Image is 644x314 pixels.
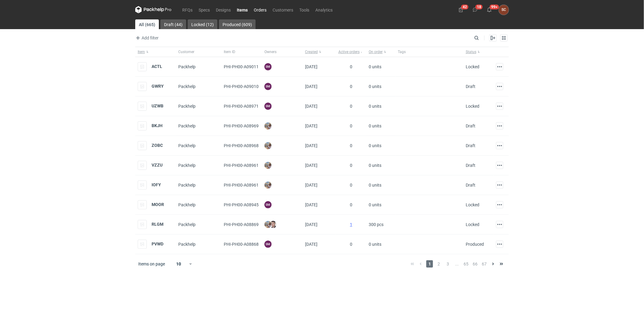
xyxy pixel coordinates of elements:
span: 0 [350,84,352,89]
span: 0 [350,163,352,168]
button: Actions [496,83,503,90]
div: 0 units [366,195,395,215]
a: Specs [196,6,213,13]
span: Packhelp [178,202,196,207]
button: Actions [496,122,503,130]
div: Locked [466,202,479,208]
span: Customer [178,49,194,54]
button: Active orders [336,47,366,57]
div: Produced [466,241,484,247]
span: 3 [444,260,451,268]
span: 0 [350,242,352,247]
span: PHI-PH00-A08869 [224,222,259,227]
div: 0 units [366,116,395,136]
span: Items on page [138,261,165,267]
a: Customers [270,6,296,13]
a: MOOR [152,202,164,207]
a: VZZU [152,163,163,167]
span: Item ID [224,49,235,54]
a: RFQs [179,6,196,13]
div: 0 units [366,96,395,116]
button: Created [303,47,336,57]
span: 65 [463,260,469,268]
a: Analytics [312,6,336,13]
span: Item [138,49,145,54]
button: Status [463,47,494,57]
div: [DATE] [303,57,336,77]
figcaption: SM [264,63,272,70]
img: Michał Palasek [264,181,272,189]
div: 0 units [366,77,395,96]
a: 1 [350,222,352,227]
button: Actions [496,103,503,110]
span: PHI-PH00-A09011 [224,64,259,69]
div: [DATE] [303,235,336,254]
div: Locked [466,221,479,228]
figcaption: SM [264,83,272,90]
a: UZWB [152,103,163,108]
span: 67 [481,260,488,268]
a: GWRY [152,84,164,89]
div: Draft [466,182,475,188]
span: PHI-PH00-A09010 [224,84,259,89]
a: RLGM [152,222,163,227]
span: PHI-PH00-A08868 [224,242,259,247]
span: 0 [350,104,352,109]
div: 0 units [366,136,395,156]
div: [DATE] [303,96,336,116]
span: Packhelp [178,104,196,109]
a: Draft (44) [160,19,186,29]
a: Tools [296,6,312,13]
span: PHI-PH00-A08961 [224,183,259,187]
span: Status [466,49,476,54]
figcaption: SM [264,201,272,208]
span: Packhelp [178,222,196,227]
span: On order [369,49,383,54]
a: Orders [251,6,270,13]
div: Sylwia Cichórz [499,5,509,15]
strong: ACTL [152,64,162,69]
div: Draft [466,162,475,168]
button: Actions [496,221,503,228]
span: Packhelp [178,143,196,148]
img: Michał Palasek [264,162,272,169]
button: On order [366,47,395,57]
a: IOFY [152,182,161,187]
div: Draft [466,123,475,129]
button: Actions [496,181,503,189]
span: 66 [472,260,478,268]
span: 0 units [369,82,381,91]
div: Locked [466,64,479,70]
img: Michał Palasek [264,221,272,228]
figcaption: SM [264,241,272,248]
img: Maciej Sikora [270,221,277,228]
span: 0 units [369,121,381,131]
div: 300 pcs [366,215,395,235]
button: Add filter [134,34,159,42]
span: Created [305,49,318,54]
span: Active orders [338,49,360,54]
span: Packhelp [178,123,196,128]
a: Produced (609) [219,19,256,29]
img: Michał Palasek [264,122,272,130]
div: [DATE] [303,195,336,215]
div: [DATE] [303,136,336,156]
span: PHI-PH00-A08971 [224,104,259,109]
a: ZOBC [152,143,163,148]
span: Packhelp [178,64,196,69]
div: [DATE] [303,175,336,195]
span: 0 [350,143,352,148]
a: BKJH [152,123,163,128]
span: 0 units [369,101,381,111]
button: Actions [496,63,503,70]
input: Search [473,34,492,42]
div: Locked [466,103,479,109]
a: PVWD [152,241,163,246]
